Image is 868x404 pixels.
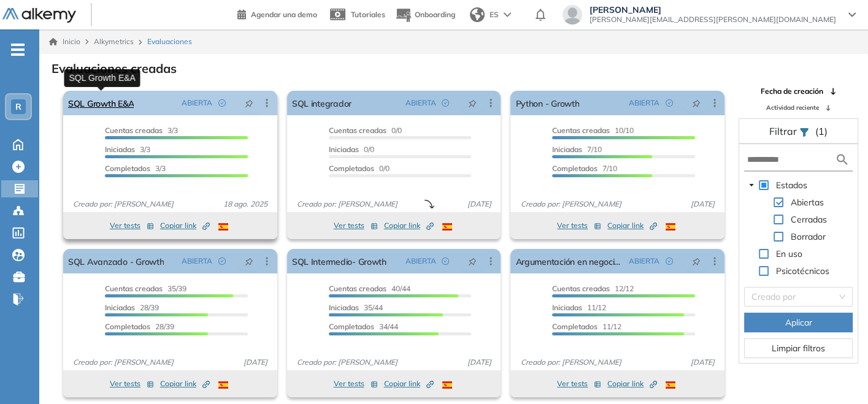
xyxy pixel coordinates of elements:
[666,223,675,231] img: ESP
[329,322,398,331] span: 34/44
[515,249,624,273] a: Argumentación en negociaciones
[766,103,819,112] span: Actividad reciente
[776,265,829,276] span: Psicotécnicos
[552,303,606,312] span: 11/12
[785,316,812,329] span: Aplicar
[11,48,25,51] i: -
[552,164,617,173] span: 7/10
[237,6,317,21] a: Agendar una demo
[774,246,805,261] span: En uso
[515,357,626,368] span: Creado por: [PERSON_NAME]
[329,284,410,293] span: 40/44
[218,99,226,107] span: check-circle
[552,145,602,154] span: 7/10
[68,91,134,115] a: SQL Growth E&A
[552,164,597,173] span: Completados
[557,218,601,233] button: Ver tests
[329,164,390,173] span: 0/0
[791,231,826,242] span: Borrador
[147,36,192,47] span: Evaluaciones
[160,220,210,231] span: Copiar link
[552,322,597,331] span: Completados
[607,218,657,233] button: Copiar link
[329,284,386,293] span: Cuentas creadas
[329,145,359,154] span: Iniciadas
[105,126,163,135] span: Cuentas creadas
[329,126,386,135] span: Cuentas creadas
[552,126,610,135] span: Cuentas creadas
[384,378,434,389] span: Copiar link
[490,9,499,20] span: ES
[788,195,826,210] span: Abiertas
[218,223,228,231] img: ESP
[515,91,579,115] a: Python - Growth
[15,102,21,112] span: R
[395,2,455,28] button: Onboarding
[384,376,434,391] button: Copiar link
[105,284,163,293] span: Cuentas creadas
[64,69,140,86] div: SQL Growth E&A
[442,381,452,389] img: ESP
[835,152,850,167] img: search icon
[49,36,80,47] a: Inicio
[629,97,659,109] span: ABIERTA
[329,303,359,312] span: Iniciadas
[351,10,385,19] span: Tutoriales
[769,125,799,137] span: Filtrar
[105,145,150,154] span: 3/3
[105,164,166,173] span: 3/3
[666,257,673,265] span: check-circle
[52,61,177,76] h3: Evaluaciones creadas
[442,257,449,265] span: check-circle
[552,284,634,293] span: 12/12
[384,218,434,233] button: Copiar link
[686,199,720,210] span: [DATE]
[160,218,210,233] button: Copiar link
[776,180,807,191] span: Estados
[468,98,477,108] span: pushpin
[405,256,436,267] span: ABIERTA
[105,145,135,154] span: Iniciadas
[774,264,832,278] span: Psicotécnicos
[405,97,436,109] span: ABIERTA
[683,93,710,113] button: pushpin
[761,86,823,97] span: Fecha de creación
[515,199,626,210] span: Creado por: [PERSON_NAME]
[788,212,829,227] span: Cerradas
[692,256,701,266] span: pushpin
[160,376,210,391] button: Copiar link
[470,7,485,22] img: world
[245,256,253,266] span: pushpin
[292,91,351,115] a: SQL integrador
[776,248,802,259] span: En uso
[236,251,263,271] button: pushpin
[744,338,853,358] button: Limpiar filtros
[666,99,673,107] span: check-circle
[459,93,486,113] button: pushpin
[748,182,755,188] span: caret-down
[2,8,76,23] img: Logo
[791,214,827,225] span: Cerradas
[384,220,434,231] span: Copiar link
[236,93,263,113] button: pushpin
[815,124,828,139] span: (1)
[105,322,150,331] span: Completados
[329,322,374,331] span: Completados
[462,357,496,368] span: [DATE]
[552,322,621,331] span: 11/12
[292,199,402,210] span: Creado por: [PERSON_NAME]
[239,357,272,368] span: [DATE]
[462,199,496,210] span: [DATE]
[94,37,134,46] span: Alkymetrics
[182,97,212,109] span: ABIERTA
[105,164,150,173] span: Completados
[160,378,210,389] span: Copiar link
[552,284,610,293] span: Cuentas creadas
[218,199,272,210] span: 18 ago. 2025
[68,199,179,210] span: Creado por: [PERSON_NAME]
[334,376,378,391] button: Ver tests
[292,357,402,368] span: Creado por: [PERSON_NAME]
[683,251,710,271] button: pushpin
[552,126,634,135] span: 10/10
[218,381,228,389] img: ESP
